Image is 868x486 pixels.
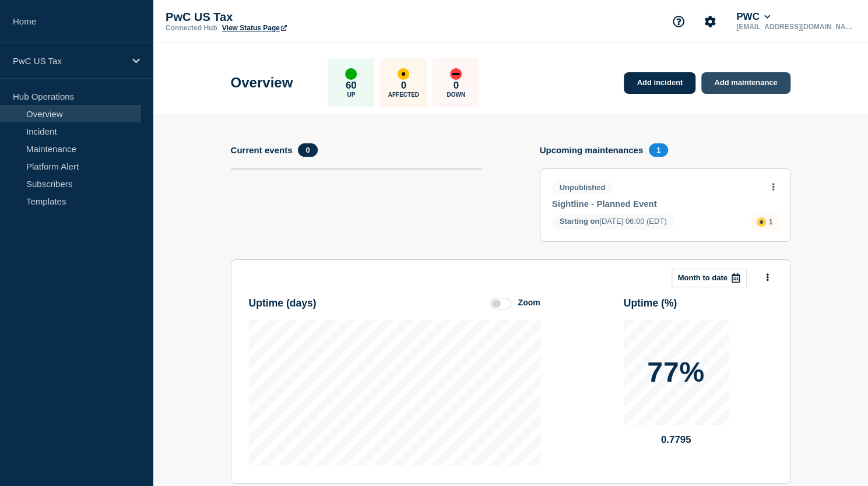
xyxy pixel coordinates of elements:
p: Down [447,91,465,98]
p: 0 [454,80,459,91]
h4: Upcoming maintenances [540,145,644,155]
h4: Current events [231,145,293,155]
span: [DATE] 06:00 (EDT) [552,214,674,230]
a: View Status Page [222,24,287,32]
div: down [450,68,462,80]
p: 1 [768,217,772,226]
h3: Uptime ( % ) [624,297,677,309]
a: Sightline - Planned Event [552,199,762,209]
h1: Overview [231,75,293,91]
button: Support [666,9,691,34]
p: Up [347,91,355,98]
div: Zoom [518,298,540,307]
button: Account settings [698,9,722,34]
button: PWC [734,11,772,23]
p: 0.7795 [624,434,729,446]
h3: Uptime ( days ) [249,297,317,309]
p: PwC US Tax [13,56,125,66]
p: [EMAIL_ADDRESS][DOMAIN_NAME] [734,23,855,31]
p: 60 [346,80,357,91]
span: Starting on [560,217,600,226]
p: Affected [388,91,419,98]
p: Connected Hub [166,24,217,32]
div: up [345,68,357,80]
p: PwC US Tax [166,10,399,24]
span: 1 [649,143,668,157]
a: Add incident [624,72,695,94]
button: Month to date [672,269,747,287]
span: 0 [298,143,317,157]
p: 77% [647,358,705,386]
span: Unpublished [552,181,613,194]
a: Add maintenance [701,72,790,94]
div: affected [398,68,409,80]
p: 0 [401,80,406,91]
p: Month to date [678,273,728,282]
div: affected [757,217,766,227]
